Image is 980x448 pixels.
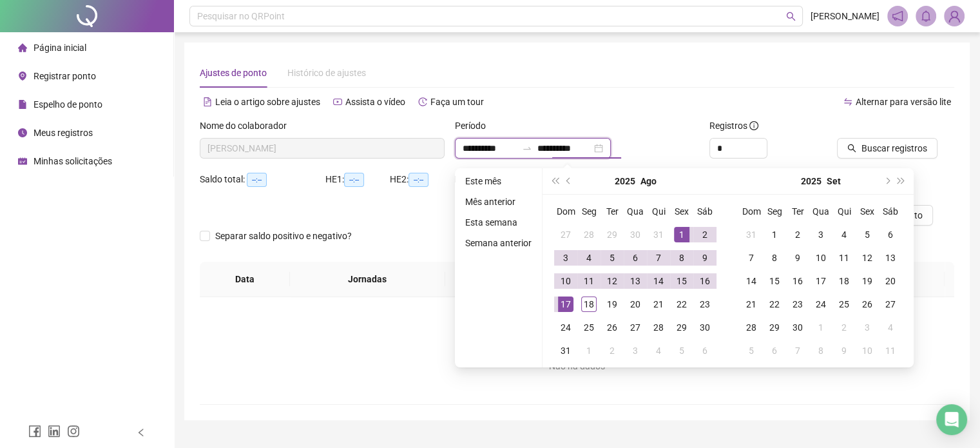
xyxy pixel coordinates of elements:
[647,269,670,293] td: 2025-08-14
[554,269,577,293] td: 2025-08-10
[628,320,643,335] div: 27
[827,168,841,194] button: month panel
[600,339,624,362] td: 2025-09-02
[860,320,875,335] div: 3
[670,269,693,293] td: 2025-08-15
[744,227,759,242] div: 31
[697,320,713,335] div: 30
[670,293,693,316] td: 2025-08-22
[200,262,290,297] th: Data
[600,293,624,316] td: 2025-08-19
[883,297,898,312] div: 27
[670,223,693,246] td: 2025-08-01
[600,200,624,223] th: Ter
[554,339,577,362] td: 2025-08-31
[832,200,856,223] th: Qui
[287,68,366,78] span: Histórico de ajustes
[581,343,597,358] div: 1
[744,320,759,335] div: 28
[548,168,562,194] button: super-prev-year
[628,297,643,312] div: 20
[674,273,689,289] div: 15
[554,293,577,316] td: 2025-08-17
[215,97,320,107] span: Leia o artigo sobre ajustes
[879,316,902,339] td: 2025-10-04
[137,428,146,437] span: left
[763,246,786,269] td: 2025-09-08
[647,293,670,316] td: 2025-08-21
[615,168,635,194] button: year panel
[651,343,666,358] div: 4
[647,316,670,339] td: 2025-08-28
[767,273,782,289] div: 15
[558,273,573,289] div: 10
[856,223,879,246] td: 2025-09-05
[628,273,643,289] div: 13
[813,250,829,266] div: 10
[651,320,666,335] div: 28
[460,235,537,251] li: Semana anterior
[790,297,805,312] div: 23
[624,339,647,362] td: 2025-09-03
[674,227,689,242] div: 1
[604,297,620,312] div: 19
[786,293,809,316] td: 2025-09-23
[813,343,829,358] div: 8
[879,293,902,316] td: 2025-09-27
[763,223,786,246] td: 2025-09-01
[786,223,809,246] td: 2025-09-02
[554,246,577,269] td: 2025-08-03
[811,9,879,23] span: [PERSON_NAME]
[577,223,600,246] td: 2025-07-28
[455,119,494,133] label: Período
[832,246,856,269] td: 2025-09-11
[809,269,832,293] td: 2025-09-17
[460,194,537,209] li: Mês anterior
[809,339,832,362] td: 2025-10-08
[836,227,852,242] div: 4
[744,250,759,266] div: 7
[767,343,782,358] div: 6
[790,227,805,242] div: 2
[418,97,427,106] span: history
[558,297,573,312] div: 17
[554,200,577,223] th: Dom
[558,227,573,242] div: 27
[67,425,80,438] span: instagram
[693,316,716,339] td: 2025-08-30
[624,293,647,316] td: 2025-08-20
[460,215,537,230] li: Esta semana
[740,293,763,316] td: 2025-09-21
[767,320,782,335] div: 29
[740,246,763,269] td: 2025-09-07
[581,320,597,335] div: 25
[883,227,898,242] div: 6
[247,173,267,187] span: --:--
[408,173,428,187] span: --:--
[856,316,879,339] td: 2025-10-03
[894,168,908,194] button: super-next-year
[604,227,620,242] div: 29
[522,143,532,153] span: to
[577,269,600,293] td: 2025-08-11
[34,71,96,81] span: Registrar ponto
[647,223,670,246] td: 2025-07-31
[345,97,405,107] span: Assista o vídeo
[647,246,670,269] td: 2025-08-07
[604,250,620,266] div: 5
[767,227,782,242] div: 1
[577,339,600,362] td: 2025-09-01
[647,200,670,223] th: Qui
[883,273,898,289] div: 20
[651,273,666,289] div: 14
[34,99,102,110] span: Espelho de ponto
[744,297,759,312] div: 21
[879,269,902,293] td: 2025-09-20
[836,297,852,312] div: 25
[344,173,364,187] span: --:--
[879,200,902,223] th: Sáb
[200,68,267,78] span: Ajustes de ponto
[740,339,763,362] td: 2025-10-05
[600,246,624,269] td: 2025-08-05
[832,293,856,316] td: 2025-09-25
